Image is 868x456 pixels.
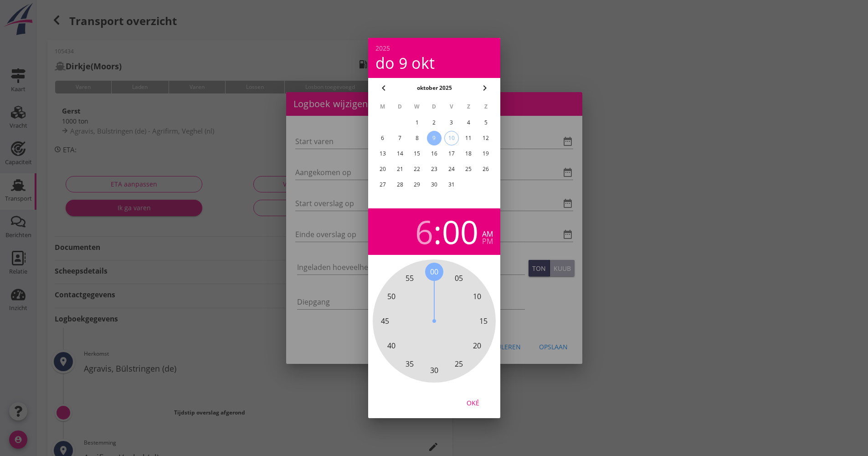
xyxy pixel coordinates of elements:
button: 22 [410,162,424,176]
button: 28 [392,177,407,192]
button: 15 [410,146,424,161]
button: 12 [478,131,493,145]
th: Z [478,99,494,114]
span: 20 [473,340,481,351]
th: Z [460,99,477,114]
span: 10 [473,291,481,302]
div: 2025 [375,45,493,52]
button: 16 [426,146,441,161]
button: 8 [410,131,424,145]
button: 29 [410,177,424,192]
button: 20 [375,162,390,176]
button: 23 [426,162,441,176]
button: 9 [426,131,441,145]
i: chevron_right [479,83,490,93]
div: 6 [415,216,433,248]
th: V [443,99,459,114]
button: 21 [392,162,407,176]
button: 7 [392,131,407,145]
button: 10 [444,131,458,145]
button: 2 [426,115,441,130]
span: 00 [430,266,438,277]
button: 27 [375,177,390,192]
button: 17 [444,146,458,161]
button: 4 [461,115,476,130]
button: 31 [444,177,458,192]
button: 26 [478,162,493,176]
span: 05 [455,273,463,284]
span: 25 [455,358,463,369]
div: 10 [444,131,458,145]
button: 11 [461,131,476,145]
button: 13 [375,146,390,161]
button: 6 [375,131,390,145]
span: 55 [406,273,414,284]
button: 1 [410,115,424,130]
button: 3 [444,115,458,130]
span: : [433,216,442,248]
span: 50 [387,291,395,302]
div: 00 [442,216,478,248]
button: Oké [453,394,493,411]
div: Oké [460,398,486,408]
span: 30 [430,365,438,376]
div: do 9 okt [375,55,493,71]
th: W [409,99,425,114]
button: 25 [461,162,476,176]
th: M [375,99,391,114]
i: chevron_left [378,83,389,93]
div: pm [482,238,493,245]
span: 40 [387,340,395,351]
button: 30 [426,177,441,192]
button: 14 [392,146,407,161]
button: 24 [444,162,458,176]
span: 45 [381,316,389,326]
button: 5 [478,115,493,130]
th: D [426,99,442,114]
button: 18 [461,146,476,161]
button: oktober 2025 [414,81,454,95]
span: 15 [479,316,488,326]
th: D [391,99,408,114]
span: 35 [406,358,414,369]
button: 19 [478,146,493,161]
div: am [482,230,493,238]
